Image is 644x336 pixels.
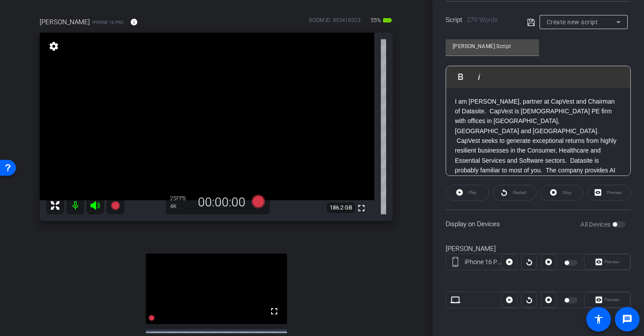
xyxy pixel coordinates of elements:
[465,258,502,267] div: iPhone 16 Pro
[446,209,631,238] div: Display on Devices
[269,306,279,317] mat-icon: fullscreen
[170,203,192,210] div: 4K
[452,68,469,86] button: Bold (⌘B)
[309,16,361,29] div: ROOM ID: 893416923
[369,13,382,27] span: 55%
[170,195,192,202] div: 25
[446,244,631,254] div: [PERSON_NAME]
[467,16,498,24] span: 279 Words
[453,41,532,52] input: Title
[92,19,123,26] span: iPhone 16 Pro
[622,314,633,325] mat-icon: message
[176,195,186,202] span: FPS
[455,97,622,225] p: I am [PERSON_NAME], partner at CapVest and Chairman of Datasite. CapVest is [DEMOGRAPHIC_DATA] PE...
[446,15,515,25] div: Script
[547,19,598,26] span: Create new script
[382,15,393,26] mat-icon: battery_std
[192,195,251,210] div: 00:00:00
[48,41,60,52] mat-icon: settings
[593,314,604,325] mat-icon: accessibility
[471,68,488,86] button: Italic (⌘I)
[327,202,355,213] span: 186.2 GB
[356,203,367,213] mat-icon: fullscreen
[581,220,612,229] label: All Devices
[130,18,138,26] mat-icon: info
[40,17,90,27] span: [PERSON_NAME]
